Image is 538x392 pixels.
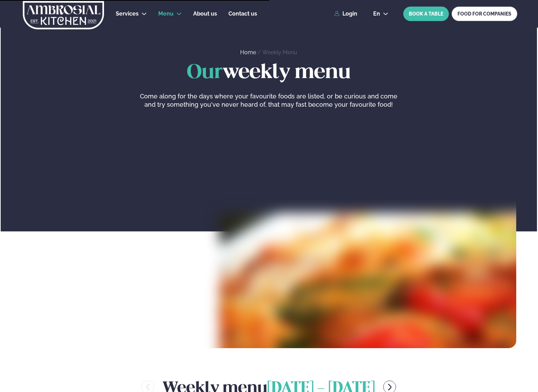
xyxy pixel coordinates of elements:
[228,10,257,18] a: Contact us
[116,10,139,18] a: Services
[240,49,256,56] a: Home
[138,92,399,109] p: Come along for the days where your favourite foods are listed, or be curious and come and try som...
[403,7,449,21] button: BOOK A TABLE
[22,1,105,29] img: logo
[262,49,297,56] a: Weekly Menu
[158,10,173,17] span: Menu
[158,10,173,18] a: Menu
[193,10,217,17] span: About us
[334,11,357,17] a: Login
[452,7,517,21] a: FOOD FOR COMPANIES
[228,10,257,17] span: Contact us
[187,63,223,82] span: Our
[368,11,394,17] button: en
[21,62,516,84] h1: weekly menu
[193,10,217,18] a: About us
[373,11,380,17] span: en
[257,49,262,56] span: /
[116,10,139,17] span: Services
